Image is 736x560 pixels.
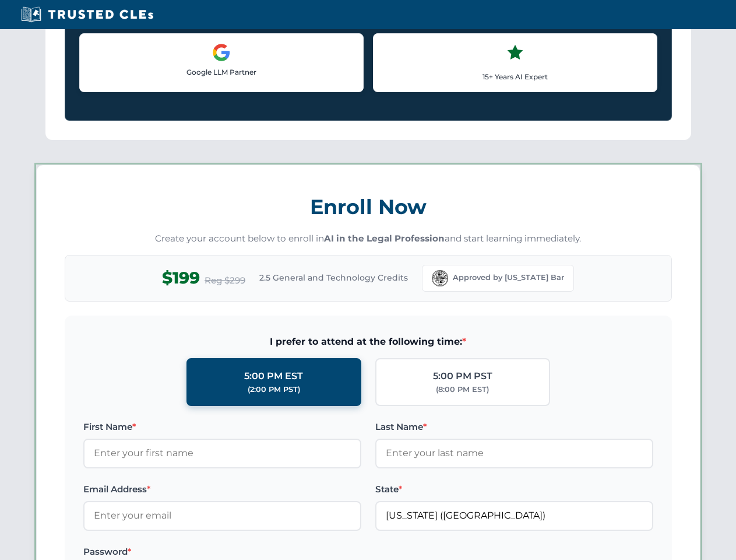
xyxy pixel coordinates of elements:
input: Florida (FL) [375,501,653,530]
label: State [375,482,653,496]
div: 5:00 PM EST [244,369,303,384]
span: Approved by [US_STATE] Bar [453,272,564,283]
input: Enter your first name [83,439,361,468]
span: Reg $299 [205,274,245,288]
img: Trusted CLEs [17,6,157,23]
span: I prefer to attend at the following time: [83,334,653,349]
label: First Name [83,420,361,434]
p: 15+ Years AI Expert [383,71,647,82]
div: (2:00 PM PST) [248,384,300,395]
label: Password [83,545,361,559]
label: Last Name [375,420,653,434]
img: Google [212,43,231,62]
input: Enter your last name [375,439,653,468]
div: 5:00 PM PST [433,369,492,384]
h3: Enroll Now [65,188,672,225]
span: $199 [162,265,200,291]
label: Email Address [83,482,361,496]
p: Google LLM Partner [89,66,354,78]
span: 2.5 General and Technology Credits [259,271,408,284]
strong: AI in the Legal Profession [324,233,445,244]
img: Florida Bar [432,270,448,286]
p: Create your account below to enroll in and start learning immediately. [65,232,672,246]
div: (8:00 PM EST) [436,384,489,395]
input: Enter your email [83,501,361,530]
